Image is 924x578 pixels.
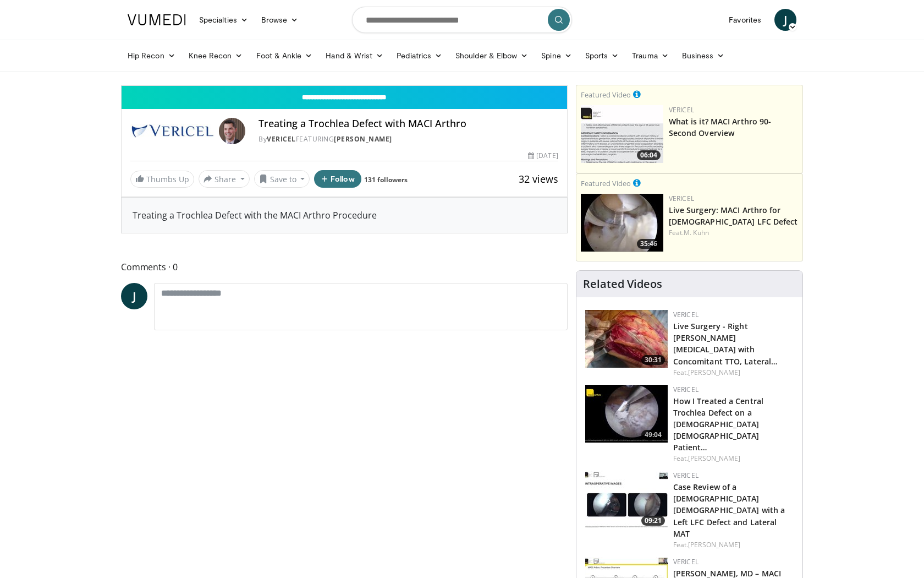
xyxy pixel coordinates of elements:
[122,198,567,233] div: Treating a Trochlea Defect with the MACI Arthro Procedure
[688,368,740,377] a: [PERSON_NAME]
[255,9,305,31] a: Browse
[641,355,665,365] span: 30:31
[673,482,785,538] a: Case Review of a [DEMOGRAPHIC_DATA] [DEMOGRAPHIC_DATA] with a Left LFC Defect and Lateral MAT
[625,45,675,67] a: Trauma
[669,116,772,138] a: What is it? MACI Arthro 90-Second Overview
[535,45,578,67] a: Spine
[250,45,320,67] a: Foot & Ankle
[673,321,778,366] a: Live Surgery - Right [PERSON_NAME][MEDICAL_DATA] with Concomitant TTO, Lateral…
[673,396,763,452] a: How I Treated a Central Trochlea Defect on a [DEMOGRAPHIC_DATA] [DEMOGRAPHIC_DATA] Patient…
[122,85,567,86] video-js: Video Player
[684,228,709,237] a: M. Kuhn
[128,14,186,25] img: VuMedi Logo
[121,283,147,309] a: J
[449,45,535,67] a: Shoulder & Elbow
[130,171,194,188] a: Thumbs Up
[673,540,794,550] div: Feat.
[637,150,661,160] span: 06:04
[258,118,558,130] h4: Treating a Trochlea Defect with MACI Arthro
[774,9,796,31] a: J
[314,170,361,188] button: Follow
[641,430,665,440] span: 49:04
[585,310,668,368] img: f2822210-6046-4d88-9b48-ff7c77ada2d7.150x105_q85_crop-smart_upscale.jpg
[579,45,626,67] a: Sports
[673,310,698,319] a: Vericel
[669,205,798,227] a: Live Surgery: MACI Arthro for [DEMOGRAPHIC_DATA] LFC Defect
[673,368,794,378] div: Feat.
[121,45,182,67] a: Hip Recon
[258,134,558,144] div: By FEATURING
[254,170,310,188] button: Save to
[673,454,794,464] div: Feat.
[334,134,392,144] a: [PERSON_NAME]
[581,194,663,252] img: eb023345-1e2d-4374-a840-ddbc99f8c97c.150x105_q85_crop-smart_upscale.jpg
[585,385,668,443] img: 5aa0332e-438a-4b19-810c-c6dfa13c7ee4.150x105_q85_crop-smart_upscale.jpg
[267,134,296,144] a: Vericel
[581,105,663,163] a: 06:04
[130,118,215,144] img: Vericel
[688,540,740,549] a: [PERSON_NAME]
[722,9,768,31] a: Favorites
[673,385,698,394] a: Vericel
[390,45,449,67] a: Pediatrics
[641,516,665,526] span: 09:21
[637,239,661,249] span: 35:46
[673,471,698,480] a: Vericel
[585,385,668,443] a: 49:04
[675,45,732,67] a: Business
[581,178,631,188] small: Featured Video
[581,105,663,163] img: aa6cc8ed-3dbf-4b6a-8d82-4a06f68b6688.150x105_q85_crop-smart_upscale.jpg
[352,7,572,33] input: Search topics, interventions
[585,471,668,528] img: 7de77933-103b-4dce-a29e-51e92965dfc4.150x105_q85_crop-smart_upscale.jpg
[669,194,694,203] a: Vericel
[585,471,668,528] a: 09:21
[199,170,250,188] button: Share
[669,105,694,114] a: Vericel
[669,228,798,238] div: Feat.
[121,260,568,274] span: Comments 0
[673,557,698,566] a: Vericel
[528,151,558,161] div: [DATE]
[585,310,668,368] a: 30:31
[583,277,662,291] h4: Related Videos
[364,175,408,184] a: 131 followers
[519,172,558,186] span: 32 views
[219,118,245,144] img: Avatar
[182,45,250,67] a: Knee Recon
[193,9,255,31] a: Specialties
[688,454,740,463] a: [PERSON_NAME]
[581,194,663,252] a: 35:46
[581,90,631,100] small: Featured Video
[319,45,390,67] a: Hand & Wrist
